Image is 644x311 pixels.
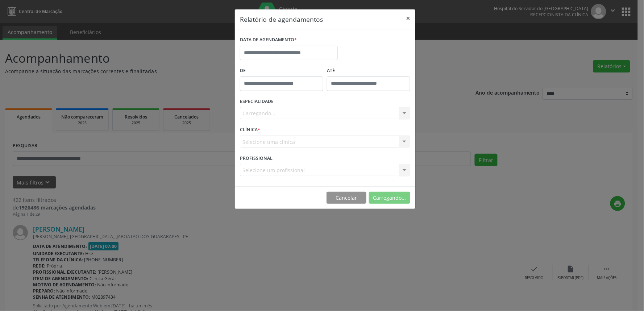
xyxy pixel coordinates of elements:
label: ESPECIALIDADE [240,96,274,107]
button: Cancelar [327,192,366,204]
label: DATA DE AGENDAMENTO [240,34,297,46]
button: Close [401,9,415,27]
label: ATÉ [327,65,410,76]
h5: Relatório de agendamentos [240,14,323,24]
label: PROFISSIONAL [240,153,273,164]
label: De [240,65,323,76]
button: Carregando... [369,192,410,204]
label: CLÍNICA [240,124,260,136]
